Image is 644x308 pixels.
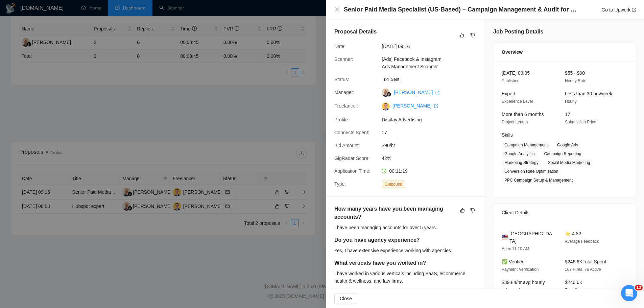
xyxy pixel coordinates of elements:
[565,288,585,292] span: Total Spent
[384,77,388,81] span: mail
[334,247,452,254] div: Yes, I have extensive experience working with agencies.
[434,104,438,108] span: export
[565,280,582,285] span: $246.6K
[334,7,340,13] button: Close
[334,130,369,135] span: Connects Spent:
[565,267,601,272] span: 107 Hires, 76 Active
[554,141,581,149] span: Google Ads
[394,90,439,95] a: [PERSON_NAME] export
[386,92,391,97] img: gigradar-bm.png
[509,230,554,245] span: [GEOGRAPHIC_DATA]
[502,246,529,251] span: Apex 11:10 AM
[502,91,515,96] span: Expert
[435,91,439,95] span: export
[334,7,340,12] span: close
[469,31,477,39] button: dislike
[493,28,543,36] h5: Job Posting Details
[502,141,550,149] span: Campaign Management
[541,150,584,158] span: Campaign Reporting
[334,28,377,36] h5: Proposal Details
[334,77,349,82] span: Status:
[382,43,483,50] span: [DATE] 09:16
[565,112,570,117] span: 17
[460,208,465,213] span: like
[382,142,483,149] span: $90/hr
[565,99,577,104] span: Hourly
[382,56,442,69] a: [Ads] Facebook & Instagram Ads Management Scanner
[502,99,533,104] span: Experience Level
[565,231,581,236] span: ⭐ 4.82
[565,259,606,264] span: $246.6K Total Spent
[391,77,399,82] span: Sent
[334,156,369,161] span: GigRadar Score:
[470,208,475,213] span: dislike
[502,70,530,76] span: [DATE] 09:05
[334,44,345,49] span: Date:
[502,168,561,175] span: Conversion Rate Optimization
[601,7,636,13] a: Go to Upworkexport
[382,116,483,123] span: Display Advertising
[334,181,346,187] span: Type:
[334,293,357,304] button: Close
[502,176,575,184] span: PPC Campaign Setup & Management
[334,168,371,174] span: Application Time:
[621,285,637,301] iframe: Intercom live chat
[389,168,408,174] span: 00:11:19
[334,270,477,285] div: I have worked in various verticals including SaaS, eCommerce, health & wellness, and law firms.
[565,120,596,124] span: Submission Price
[459,32,464,38] span: like
[344,5,577,14] h4: Senior Paid Media Specialist (US-Based) – Campaign Management & Audit for E-commerce Brands
[334,117,349,122] span: Profile:
[502,259,525,264] span: ✅ Verified
[502,150,537,158] span: Google Analytics
[382,102,390,111] img: c1LCqwbHnXhntjDQRHX1ip8fUOY_TbTSfPe0dAZwUkin9qALA1lK9mgHUKPLb9euCk
[502,267,539,272] span: Payment Verification
[382,129,483,136] span: 17
[469,206,477,214] button: dislike
[502,112,544,117] span: More than 6 months
[334,259,455,267] h5: What verticals have you worked in?
[334,205,455,221] h5: How many years have you been managing accounts?
[458,206,467,214] button: like
[470,32,475,38] span: dislike
[502,234,508,241] img: 🇺🇸
[565,239,599,244] span: Average Feedback
[545,159,593,166] span: Social Media Marketing
[340,295,352,302] span: Close
[382,181,405,188] span: Outbound
[334,224,477,231] div: I have been managing accounts for over 5 years.
[502,204,627,222] div: Client Details
[334,103,358,109] span: Freelancer:
[382,155,483,162] span: 42%
[502,280,545,292] span: $39.84/hr avg hourly rate paid
[392,103,438,109] a: [PERSON_NAME] export
[334,236,435,244] h5: Do you have agency experience?
[565,70,585,76] span: $55 - $90
[565,78,586,83] span: Hourly Rate
[458,31,466,39] button: like
[502,159,541,166] span: Marketing Strategy
[502,48,523,56] span: Overview
[334,90,354,95] span: Manager:
[635,285,643,290] span: 13
[334,143,360,148] span: Bid Amount:
[334,56,353,62] span: Scanner:
[382,169,386,173] span: clock-circle
[502,120,528,124] span: Project Length
[565,91,612,96] span: Less than 30 hrs/week
[502,132,513,138] span: Skills
[632,8,636,12] span: export
[502,78,520,83] span: Published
